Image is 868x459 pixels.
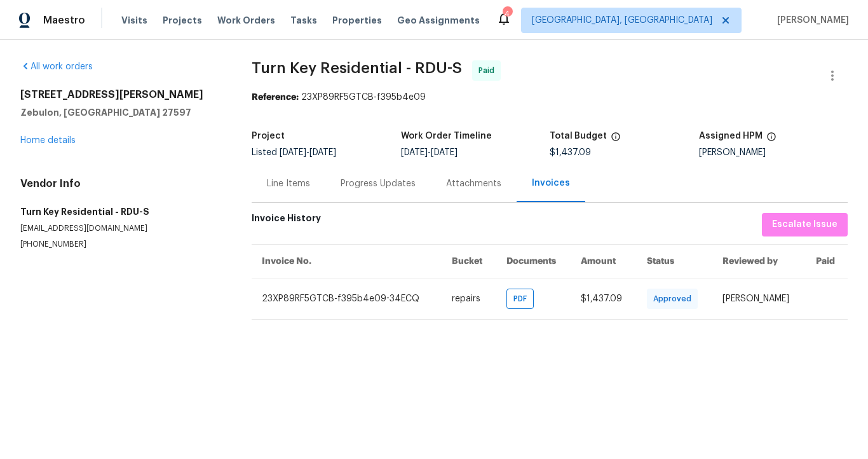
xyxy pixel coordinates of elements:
[163,14,202,27] span: Projects
[267,177,310,190] div: Line Items
[712,278,805,319] td: [PERSON_NAME]
[611,132,621,148] span: The total cost of line items that have been proposed by Opendoor. This sum includes line items th...
[532,14,712,27] span: [GEOGRAPHIC_DATA], [GEOGRAPHIC_DATA]
[252,213,321,230] h6: Invoice History
[20,223,221,234] p: [EMAIL_ADDRESS][DOMAIN_NAME]
[772,14,849,27] span: [PERSON_NAME]
[762,213,848,236] button: Escalate Issue
[478,64,499,77] span: Paid
[217,14,275,27] span: Work Orders
[252,60,462,76] span: Turn Key Residential - RDU-S
[431,148,458,157] span: [DATE]
[401,148,458,157] span: -
[699,132,763,140] h5: Assigned HPM
[20,106,221,119] h5: Zebulon, [GEOGRAPHIC_DATA] 27597
[442,278,496,319] td: repairs
[550,132,607,140] h5: Total Budget
[806,244,848,278] th: Paid
[341,177,416,190] div: Progress Updates
[401,148,428,157] span: [DATE]
[397,14,480,27] span: Geo Assignments
[20,62,93,71] a: All work orders
[280,148,336,157] span: -
[532,177,570,189] div: Invoices
[20,88,221,101] h2: [STREET_ADDRESS][PERSON_NAME]
[252,132,285,140] h5: Project
[20,205,221,218] h5: Turn Key Residential - RDU-S
[712,244,805,278] th: Reviewed by
[571,244,637,278] th: Amount
[401,132,492,140] h5: Work Order Timeline
[121,14,147,27] span: Visits
[699,148,848,157] div: [PERSON_NAME]
[252,148,336,157] span: Listed
[503,8,512,20] div: 4
[252,278,442,319] td: 23XP89RF5GTCB-f395b4e09-34ECQ
[252,91,848,104] div: 23XP89RF5GTCB-f395b4e09
[637,244,713,278] th: Status
[290,16,317,25] span: Tasks
[772,217,837,233] span: Escalate Issue
[20,239,221,250] p: [PHONE_NUMBER]
[280,148,306,157] span: [DATE]
[513,292,532,305] span: PDF
[581,294,622,303] span: $1,437.09
[766,132,776,148] span: The hpm assigned to this work order.
[43,14,85,27] span: Maestro
[446,177,501,190] div: Attachments
[653,292,696,305] span: Approved
[20,136,76,145] a: Home details
[506,289,534,309] div: PDF
[332,14,382,27] span: Properties
[550,148,591,157] span: $1,437.09
[252,93,299,102] b: Reference:
[20,177,221,190] h4: Vendor Info
[252,244,442,278] th: Invoice No.
[442,244,496,278] th: Bucket
[496,244,571,278] th: Documents
[309,148,336,157] span: [DATE]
